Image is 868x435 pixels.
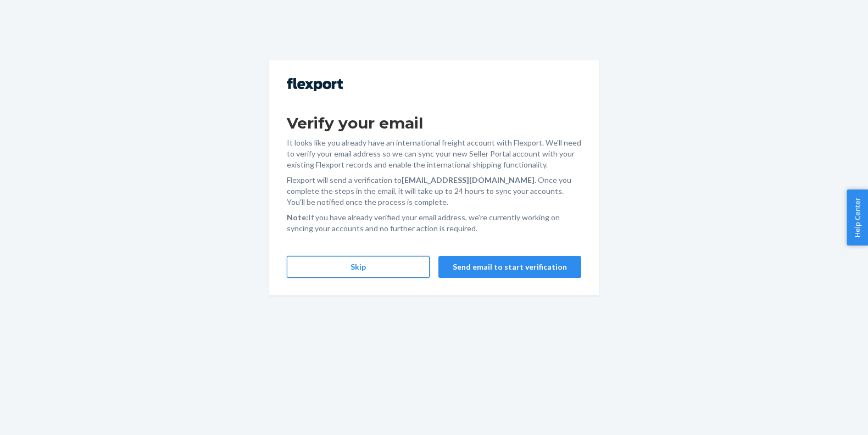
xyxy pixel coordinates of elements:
[847,189,868,246] button: Help Center
[287,78,343,91] img: Flexport logo
[287,113,581,133] h1: Verify your email
[287,137,581,170] p: It looks like you already have an international freight account with Flexport. We'll need to veri...
[287,212,581,234] p: If you have already verified your email address, we're currently working on syncing your accounts...
[287,213,308,222] strong: Note:
[287,256,430,278] button: Skip
[438,256,581,278] button: Send email to start verification
[402,175,535,185] strong: [EMAIL_ADDRESS][DOMAIN_NAME]
[287,175,581,208] p: Flexport will send a verification to . Once you complete the steps in the email, it will take up ...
